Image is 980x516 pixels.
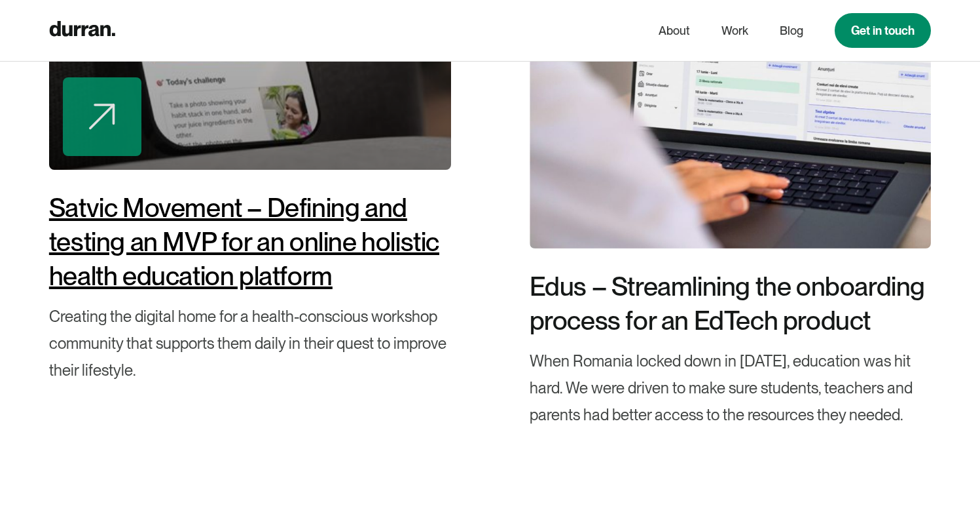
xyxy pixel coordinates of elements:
[49,304,451,384] div: Creating the digital home for a health-conscious workshop community that supports them daily in t...
[659,18,690,43] a: About
[780,18,803,43] a: Blog
[530,269,932,338] div: Edus – Streamlining the onboarding process for an EdTech product
[530,348,932,428] div: When Romania locked down in [DATE], education was hit hard. We were driven to make sure students,...
[49,18,115,43] a: home
[49,191,451,293] div: Satvic Movement – Defining and testing an MVP for an online holistic health education platform
[721,18,748,43] a: Work
[835,13,931,48] a: Get in touch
